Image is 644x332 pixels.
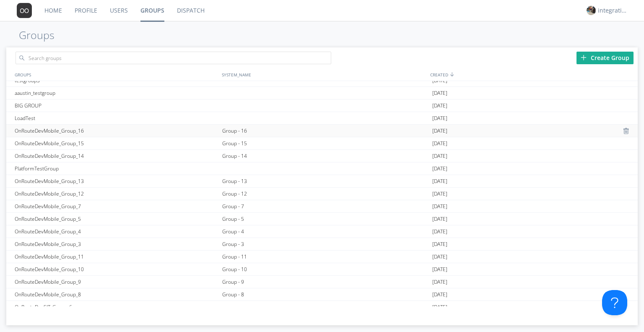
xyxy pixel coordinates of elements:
img: 373638.png [17,3,32,18]
div: OnRouteDevMobile_Group_14 [13,150,220,162]
span: [DATE] [432,301,447,314]
div: Create Group [576,52,634,64]
span: [DATE] [432,175,447,188]
div: OnRouteDevSIT_Group_6 [13,301,220,313]
span: [DATE] [432,162,447,175]
div: OnRouteDevMobile_Group_5 [13,213,220,225]
div: OnRouteDevMobile_Group_16 [13,125,220,137]
div: OnRouteDevMobile_Group_8 [13,288,220,301]
div: Group - 13 [220,175,431,187]
span: [DATE] [432,99,447,112]
a: BIG GROUP[DATE] [6,99,637,112]
div: OnRouteDevMobile_Group_4 [13,225,220,238]
span: [DATE] [432,225,447,238]
a: OnRouteDevMobile_Group_3Group - 3[DATE] [6,238,637,251]
span: [DATE] [432,188,447,200]
img: f4e8944a4fa4411c9b97ff3ae987ed99 [587,6,596,15]
a: OnRouteDevMobile_Group_16Group - 16[DATE] [6,125,637,137]
a: OnRouteDevSIT_Group_6[DATE] [6,301,637,314]
div: OnRouteDevMobile_Group_11 [13,251,220,263]
div: Group - 10 [220,263,431,275]
div: Group - 8 [220,288,431,301]
input: Search groups [16,52,331,64]
a: OnRouteDevMobile_Group_4Group - 4[DATE] [6,225,637,238]
div: Group - 15 [220,137,431,149]
a: OnRouteDevMobile_Group_11Group - 11[DATE] [6,251,637,263]
div: OnRouteDevMobile_Group_3 [13,238,220,250]
a: OnRouteDevMobile_Group_7Group - 7[DATE] [6,200,637,213]
div: OnRouteDevMobile_Group_12 [13,188,220,200]
span: [DATE] [432,263,447,276]
div: OnRouteDevMobile_Group_7 [13,200,220,212]
span: [DATE] [432,251,447,263]
a: OnRouteDevMobile_Group_13Group - 13[DATE] [6,175,637,188]
a: OnRouteDevMobile_Group_8Group - 8[DATE] [6,288,637,301]
div: Group - 7 [220,200,431,212]
div: GROUPS [13,68,217,81]
span: [DATE] [432,112,447,125]
a: OnRouteDevMobile_Group_10Group - 10[DATE] [6,263,637,276]
div: OnRouteDevMobile_Group_10 [13,263,220,275]
span: [DATE] [432,87,447,99]
span: [DATE] [432,125,447,137]
div: OnRouteDevMobile_Group_15 [13,137,220,149]
a: aaustin_testgroup[DATE] [6,87,637,99]
a: OnRouteDevMobile_Group_14Group - 14[DATE] [6,150,637,162]
div: SYSTEM_NAME [220,68,428,81]
a: OnRouteDevMobile_Group_5Group - 5[DATE] [6,213,637,225]
span: [DATE] [432,200,447,213]
div: Group - 9 [220,276,431,288]
div: Group - 3 [220,238,431,250]
div: OnRouteDevMobile_Group_9 [13,276,220,288]
span: [DATE] [432,213,447,225]
div: integrationstageadmin1 [598,6,629,15]
div: PlatformTestGroup [13,162,220,175]
a: OnRouteDevMobile_Group_15Group - 15[DATE] [6,137,637,150]
div: aaustin_testgroup [13,87,220,99]
iframe: Toggle Customer Support [602,290,627,315]
span: [DATE] [432,137,447,150]
div: CREATED [428,68,638,81]
div: Group - 16 [220,125,431,137]
a: LoadTest[DATE] [6,112,637,125]
div: Group - 14 [220,150,431,162]
a: PlatformTestGroup[DATE] [6,162,637,175]
div: Group - 4 [220,225,431,238]
div: Group - 5 [220,213,431,225]
div: Group - 12 [220,188,431,200]
div: OnRouteDevMobile_Group_13 [13,175,220,187]
img: plus.svg [581,55,587,60]
a: OnRouteDevMobile_Group_9Group - 9[DATE] [6,276,637,288]
span: [DATE] [432,288,447,301]
span: [DATE] [432,150,447,162]
div: Group - 11 [220,251,431,263]
span: [DATE] [432,238,447,251]
a: OnRouteDevMobile_Group_12Group - 12[DATE] [6,188,637,200]
div: BIG GROUP [13,99,220,112]
div: LoadTest [13,112,220,124]
span: [DATE] [432,276,447,288]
